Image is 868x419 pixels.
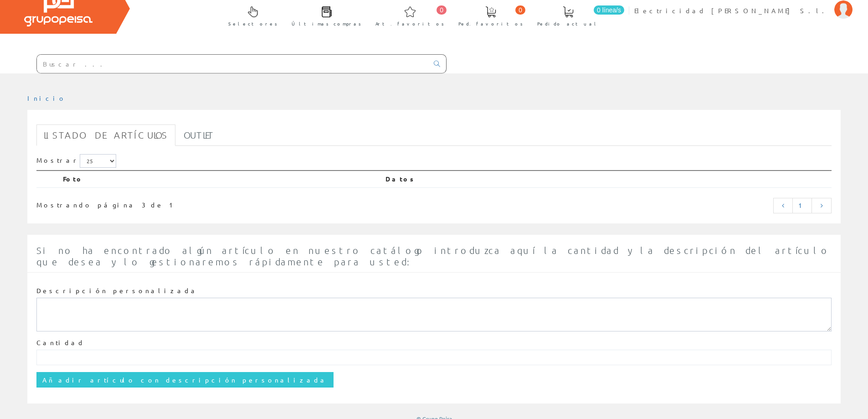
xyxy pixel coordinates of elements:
a: Página anterior [773,198,793,213]
a: Outlet [176,124,221,146]
a: Inicio [27,94,66,102]
label: Cantidad [36,338,85,347]
a: Página siguiente [812,198,832,213]
th: Foto [59,171,382,187]
a: Listado de artículos [36,124,175,146]
span: Selectores [228,19,277,28]
span: 0 línea/s [594,5,624,15]
label: Descripción personalizada [36,286,198,295]
span: 0 [515,5,525,15]
span: 0 [437,5,447,15]
label: Mostrar [36,154,116,168]
span: Si no ha encontrado algún artículo en nuestro catálogo introduzca aquí la cantidad y la descripci... [36,245,830,267]
span: Art. favoritos [375,19,444,28]
a: 1 [792,198,812,213]
div: Mostrando página 3 de 1 [36,197,360,210]
select: Mostrar [80,154,116,168]
span: Electricidad [PERSON_NAME] S.l. [634,6,830,15]
span: Pedido actual [537,19,599,28]
input: Añadir artículo con descripción personalizada [36,372,334,388]
input: Buscar ... [37,55,428,73]
span: Últimas compras [292,19,361,28]
span: Ped. favoritos [458,19,523,28]
th: Datos [382,171,832,187]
